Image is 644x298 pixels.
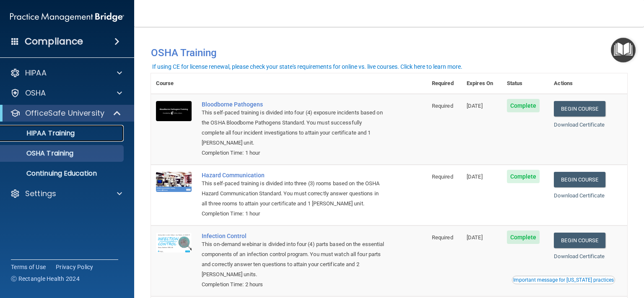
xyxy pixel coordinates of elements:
[513,277,614,282] div: Important message for [US_STATE] practices
[462,73,501,94] th: Expires On
[432,103,453,109] span: Required
[554,192,605,199] a: Download Certificate
[467,174,483,180] span: [DATE]
[427,73,462,94] th: Required
[152,64,462,70] div: If using CE for license renewal, please check your state's requirements for online vs. live cours...
[5,149,73,158] p: OSHA Training
[151,47,627,59] h4: OSHA Training
[554,172,605,187] a: Begin Course
[507,170,540,183] span: Complete
[611,38,636,62] button: Open Resource Center
[432,234,453,241] span: Required
[25,108,104,118] p: OfficeSafe University
[467,234,483,241] span: [DATE]
[11,275,80,283] span: Ⓒ Rectangle Health 2024
[202,108,385,148] div: This self-paced training is divided into four (4) exposure incidents based on the OSHA Bloodborne...
[549,73,627,94] th: Actions
[202,101,385,108] a: Bloodborne Pathogens
[10,88,122,98] a: OSHA
[202,172,385,179] a: Hazard Communication
[554,101,605,117] a: Begin Course
[502,73,549,94] th: Status
[25,189,56,199] p: Settings
[554,122,605,128] a: Download Certificate
[202,148,385,158] div: Completion Time: 1 hour
[10,189,122,199] a: Settings
[202,209,385,219] div: Completion Time: 1 hour
[56,263,93,271] a: Privacy Policy
[5,129,75,137] p: HIPAA Training
[10,68,122,78] a: HIPAA
[10,108,122,118] a: OfficeSafe University
[512,276,615,284] button: Read this if you are a dental practitioner in the state of CA
[554,253,605,259] a: Download Certificate
[507,99,540,112] span: Complete
[25,88,46,98] p: OSHA
[10,9,124,26] img: PMB logo
[11,263,46,271] a: Terms of Use
[202,280,385,290] div: Completion Time: 2 hours
[554,233,605,248] a: Begin Course
[202,239,385,280] div: This on-demand webinar is divided into four (4) parts based on the essential components of an inf...
[151,73,197,94] th: Course
[202,179,385,209] div: This self-paced training is divided into three (3) rooms based on the OSHA Hazard Communication S...
[202,233,385,239] a: Infection Control
[5,169,120,178] p: Continuing Education
[25,36,83,47] h4: Compliance
[507,231,540,244] span: Complete
[25,68,47,78] p: HIPAA
[467,103,483,109] span: [DATE]
[432,174,453,180] span: Required
[151,62,464,71] button: If using CE for license renewal, please check your state's requirements for online vs. live cours...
